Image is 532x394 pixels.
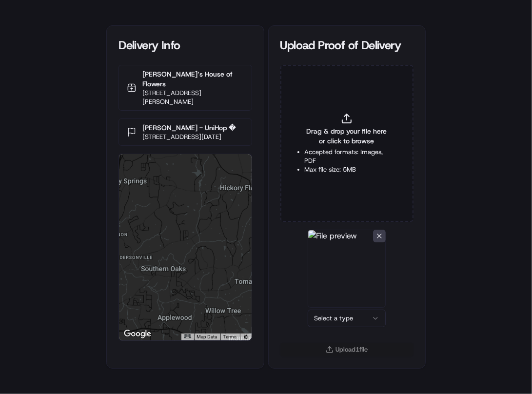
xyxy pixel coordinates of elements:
[305,165,389,174] li: Max file size: 5MB
[308,230,386,308] img: File preview
[305,148,389,165] li: Accepted formats: Images, PDF
[142,133,236,141] p: [STREET_ADDRESS][DATE]
[243,334,249,340] a: Report errors in the road map or imagery to Google
[121,328,154,340] img: Google
[223,334,237,339] a: Terms (opens in new tab)
[118,38,252,53] div: Delivery Info
[121,328,154,340] a: Open this area in Google Maps (opens a new window)
[142,69,243,89] p: [PERSON_NAME]‘s House of Flowers
[305,126,389,146] span: Drag & drop your file here or click to browse
[280,38,414,53] div: Upload Proof of Delivery
[142,123,236,133] p: [PERSON_NAME] - UniHop �
[142,89,243,106] p: [STREET_ADDRESS][PERSON_NAME]
[197,334,217,340] button: Map Data
[184,334,191,338] button: Keyboard shortcuts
